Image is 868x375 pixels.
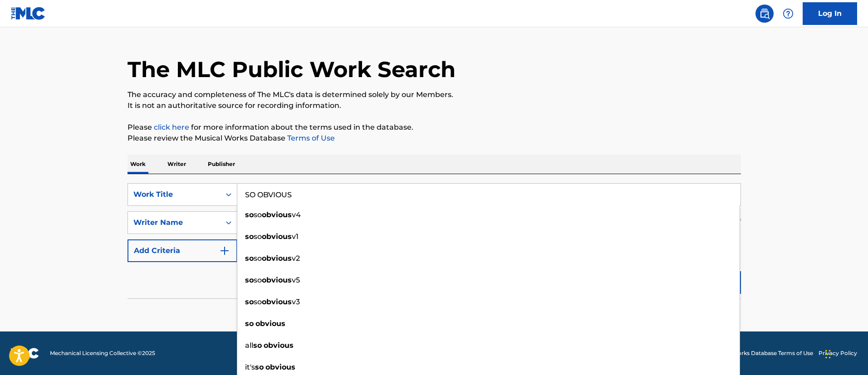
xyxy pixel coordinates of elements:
p: Please for more information about the terms used in the database. [128,122,741,133]
span: so [254,254,262,263]
div: Help [779,5,797,23]
strong: so [245,210,254,219]
span: it's [245,363,255,371]
span: v5 [292,276,300,284]
a: Musical Works Database Terms of Use [710,349,813,357]
p: Writer [165,155,189,174]
span: v4 [292,210,301,219]
img: search [759,8,770,19]
img: logo [11,348,39,359]
strong: so [253,341,262,350]
span: v1 [292,232,299,241]
strong: so [245,276,254,284]
strong: so [245,319,254,328]
span: so [254,210,262,219]
div: Work Title [133,189,215,200]
span: Mechanical Licensing Collective © 2025 [50,349,155,357]
a: Log In [803,2,857,25]
strong: obvious [262,297,292,306]
span: v3 [292,297,300,306]
span: all [245,341,253,350]
strong: obvious [262,254,292,263]
button: Add Criteria [128,239,237,262]
strong: obvious [264,341,294,350]
a: Privacy Policy [819,349,857,357]
strong: so [245,254,254,263]
strong: so [245,297,254,306]
p: Please review the Musical Works Database [128,133,741,144]
strong: obvious [262,276,292,284]
p: The accuracy and completeness of The MLC's data is determined solely by our Members. [128,89,741,100]
img: MLC Logo [11,7,46,20]
strong: so [255,363,264,371]
p: Publisher [205,155,238,174]
strong: so [245,232,254,241]
strong: obvious [265,363,295,371]
div: Writer Name [133,217,215,228]
p: It is not an authoritative source for recording information. [128,100,741,111]
strong: obvious [262,232,292,241]
h1: The MLC Public Work Search [128,56,456,83]
span: so [254,232,262,241]
p: Work [128,155,148,174]
div: Drag [825,341,831,368]
strong: obvious [255,319,285,328]
span: v2 [292,254,300,263]
strong: obvious [262,210,292,219]
a: click here [154,123,189,131]
span: so [254,297,262,306]
form: Search Form [128,183,741,298]
img: help [783,8,794,19]
a: Terms of Use [285,134,335,142]
img: 9d2ae6d4665cec9f34b9.svg [219,245,230,256]
a: Public Search [755,5,774,23]
iframe: Chat Widget [823,331,868,375]
span: so [254,276,262,284]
